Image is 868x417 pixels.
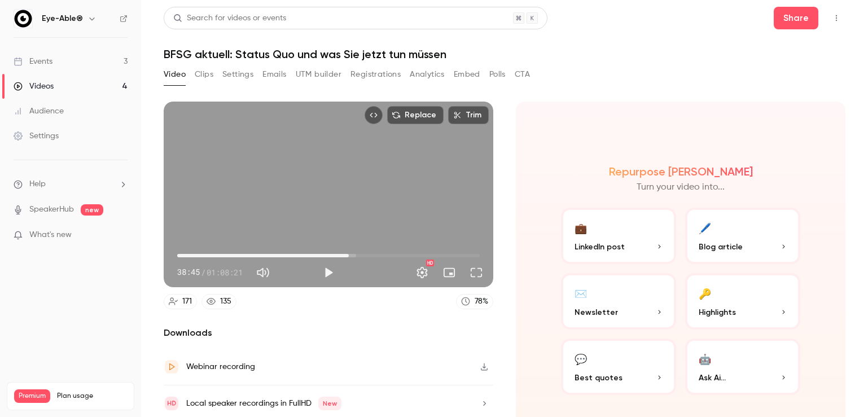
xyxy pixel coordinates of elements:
[177,266,200,278] span: 38:45
[252,261,274,284] button: Mute
[14,389,50,403] span: Premium
[575,306,618,318] span: Newsletter
[318,397,341,410] span: New
[164,65,186,84] button: Video
[222,65,253,84] button: Settings
[387,106,444,124] button: Replace
[699,372,726,384] span: Ask Ai...
[827,9,845,27] button: Top Bar Actions
[456,294,493,309] a: 78%
[426,260,434,266] div: HD
[699,306,736,318] span: Highlights
[164,326,493,340] h2: Downloads
[42,13,83,24] h6: Eye-Able®
[365,106,383,124] button: Embed video
[448,106,489,124] button: Trim
[685,273,800,330] button: 🔑Highlights
[57,392,127,401] span: Plan usage
[296,65,341,84] button: UTM builder
[186,397,341,410] div: Local speaker recordings in FullHD
[454,65,480,84] button: Embed
[29,204,74,216] a: SpeakerHub
[575,372,622,384] span: Best quotes
[29,178,46,190] span: Help
[14,81,54,92] div: Videos
[561,208,676,264] button: 💼LinkedIn post
[186,360,255,374] div: Webinar recording
[575,219,587,236] div: 💼
[164,294,197,309] a: 171
[411,261,433,284] button: Settings
[173,12,286,24] div: Search for videos or events
[14,178,128,190] li: help-dropdown-opener
[207,266,243,278] span: 01:08:21
[14,106,64,117] div: Audience
[637,181,725,194] p: Turn your video into...
[575,284,587,302] div: ✉️
[699,241,743,253] span: Blog article
[438,261,461,284] button: Turn on miniplayer
[685,208,800,264] button: 🖊️Blog article
[195,65,213,84] button: Clips
[575,241,625,253] span: LinkedIn post
[515,65,530,84] button: CTA
[410,65,445,84] button: Analytics
[350,65,401,84] button: Registrations
[201,294,236,309] a: 135
[177,266,243,278] div: 38:45
[14,56,52,67] div: Events
[685,339,800,395] button: 🤖Ask Ai...
[561,339,676,395] button: 💬Best quotes
[489,65,506,84] button: Polls
[14,10,32,28] img: Eye-Able®
[262,65,286,84] button: Emails
[699,284,711,302] div: 🔑
[220,296,231,308] div: 135
[465,261,488,284] button: Full screen
[609,165,753,178] h2: Repurpose [PERSON_NAME]
[14,130,59,142] div: Settings
[575,350,587,367] div: 💬
[699,219,711,236] div: 🖊️
[561,273,676,330] button: ✉️Newsletter
[475,296,488,308] div: 78 %
[699,350,711,367] div: 🤖
[29,229,72,241] span: What's new
[201,266,205,278] span: /
[81,204,103,216] span: new
[164,47,845,61] h1: BFSG aktuell: Status Quo und was Sie jetzt tun müssen
[317,261,340,284] button: Play
[774,7,818,29] button: Share
[182,296,192,308] div: 171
